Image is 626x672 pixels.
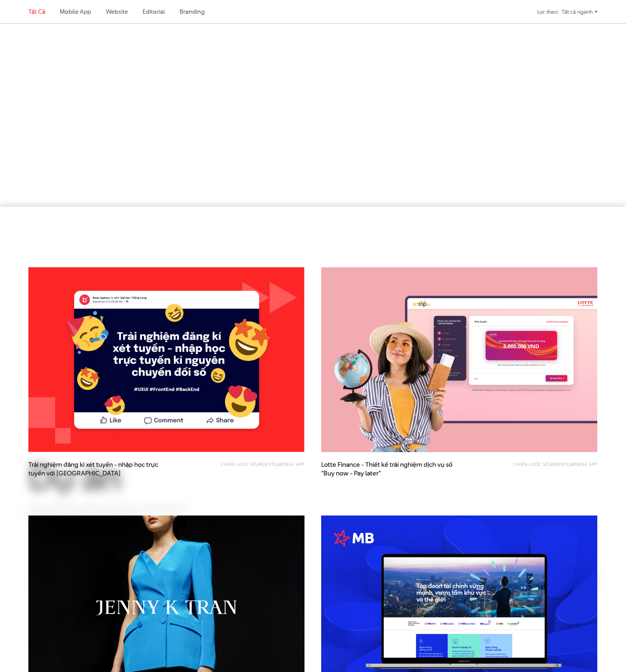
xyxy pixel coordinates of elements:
[28,460,162,477] a: Trải nghiệm đăng kí xét tuyển - nhập học trựctuyến với [GEOGRAPHIC_DATA]
[321,469,381,478] span: “Buy now - Pay later”
[60,7,91,16] a: Mobile app
[28,469,121,478] span: tuyến với [GEOGRAPHIC_DATA]
[221,461,256,467] a: Chiến lược số
[257,461,277,467] a: Website
[487,460,597,474] div: , ,
[562,6,598,18] div: Tất cả ngành
[571,461,597,467] a: Mobile app
[106,7,128,16] a: Website
[321,460,455,477] a: Lotte Finance - Thiết kế trải nghiệm dịch vụ số“Buy now - Pay later”
[28,267,304,452] img: Trải nghiệm đăng kí xét tuyển - nhập học trực tuyến với Đại học Thăng Long
[143,7,165,16] a: Editorial
[194,460,304,474] div: , ,
[321,267,597,452] img: Thumbnail
[537,6,558,18] div: Lọc theo:
[321,460,455,477] span: Lotte Finance - Thiết kế trải nghiệm dịch vụ số
[28,7,45,16] a: Tất cả
[550,461,570,467] a: Website
[513,461,549,467] a: Chiến lược số
[278,461,304,467] a: Mobile app
[180,7,204,16] a: Branding
[28,460,162,477] span: Trải nghiệm đăng kí xét tuyển - nhập học trực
